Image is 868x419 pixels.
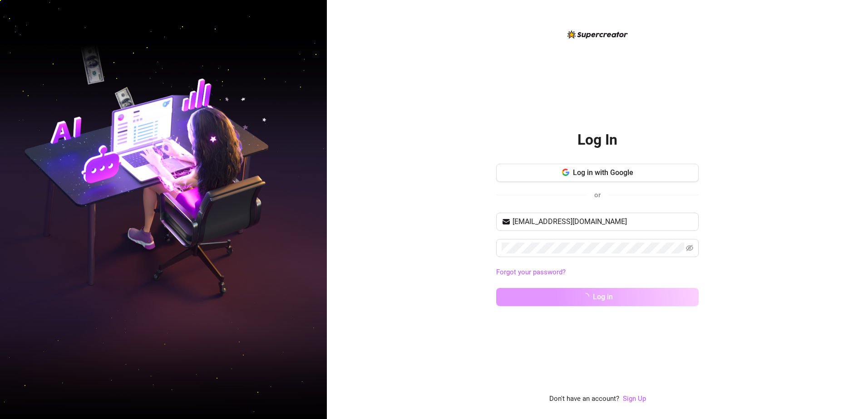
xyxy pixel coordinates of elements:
button: Log in [496,288,699,306]
span: Log in [593,292,613,301]
span: loading [581,292,591,302]
img: logo-BBDzfeDw.svg [567,30,628,39]
span: or [594,191,601,199]
h2: Log In [577,131,617,149]
a: Sign Up [623,395,646,403]
a: Forgot your password? [496,268,566,276]
span: Log in with Google [573,168,633,177]
input: Your email [513,216,693,227]
a: Sign Up [623,394,646,404]
span: eye-invisible [686,244,693,252]
button: Log in with Google [496,164,699,182]
a: Forgot your password? [496,267,699,278]
span: Don't have an account? [549,394,619,404]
